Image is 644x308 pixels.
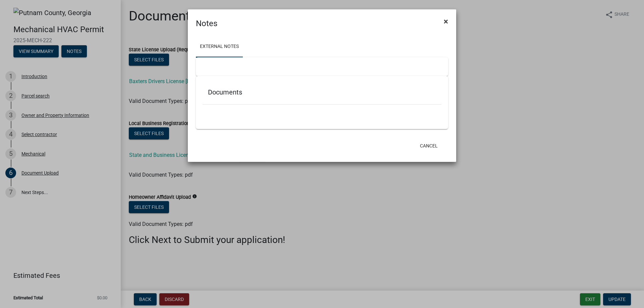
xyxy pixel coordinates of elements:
[196,36,243,58] a: External Notes
[208,88,436,96] h5: Documents
[415,140,443,152] button: Cancel
[444,17,448,26] span: ×
[438,12,453,31] button: Close
[196,17,217,29] h4: Notes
